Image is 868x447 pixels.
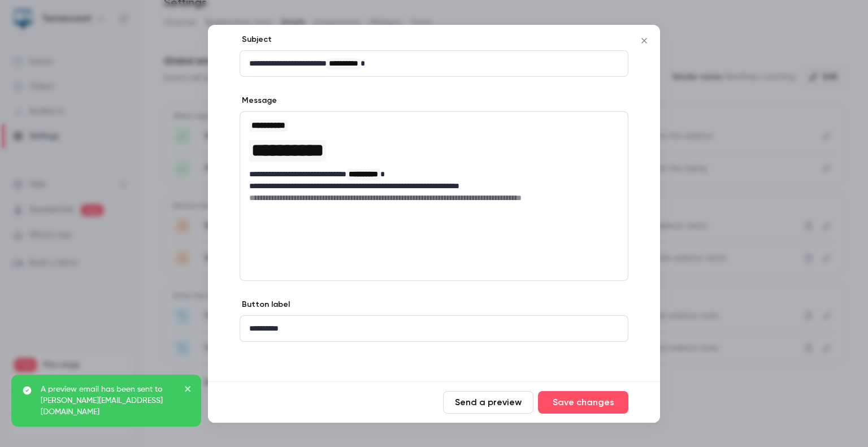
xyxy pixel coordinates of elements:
[41,384,176,418] p: A preview email has been sent to [PERSON_NAME][EMAIL_ADDRESS][DOMAIN_NAME]
[240,316,628,341] div: editor
[240,51,628,76] div: editor
[633,29,656,52] button: Close
[538,391,628,414] button: Save changes
[240,299,290,310] label: Button label
[443,391,533,414] button: Send a preview
[184,384,192,397] button: close
[240,95,277,106] label: Message
[240,112,628,210] div: editor
[240,34,272,45] label: Subject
